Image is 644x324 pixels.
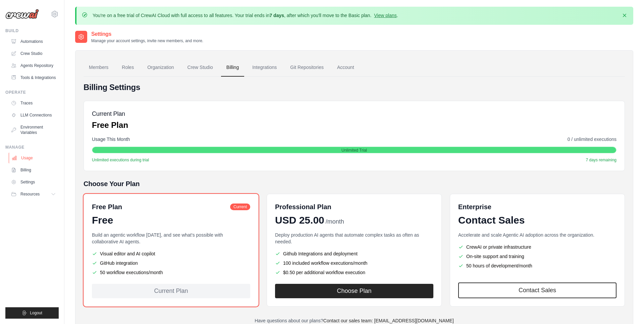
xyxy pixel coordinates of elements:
[275,260,433,266] li: 100 included workflow executions/month
[92,202,122,212] h6: Free Plan
[92,120,128,131] p: Free Plan
[230,204,250,210] span: Current
[275,284,433,298] button: Choose Plan
[341,148,367,153] span: Unlimited Trial
[458,244,616,250] li: CrewAI or private infrastructure
[5,28,59,33] div: Build
[568,136,616,143] span: 0 / unlimited executions
[275,202,331,212] h6: Professional Plan
[92,250,250,257] li: Visual editor and AI copilot
[332,59,360,77] a: Account
[247,59,282,77] a: Integrations
[92,232,250,245] p: Build an agentic workflow [DATE], and see what's possible with collaborative AI agents.
[8,189,59,199] button: Resources
[92,284,250,298] div: Current Plan
[275,250,433,257] li: Github Integrations and deployment
[84,59,114,77] a: Members
[8,110,59,120] a: LLM Connections
[5,145,59,150] div: Manage
[5,90,59,95] div: Operate
[142,59,179,77] a: Organization
[8,60,59,71] a: Agents Repository
[221,59,244,77] a: Billing
[323,318,454,323] a: Contact our sales team: [EMAIL_ADDRESS][DOMAIN_NAME]
[92,157,149,163] span: Unlimited executions during trial
[92,214,250,226] div: Free
[92,269,250,276] li: 50 workflow executions/month
[84,317,625,324] p: Have questions about our plans?
[458,232,616,238] p: Accelerate and scale Agentic AI adoption across the organization.
[458,202,616,212] h6: Enterprise
[269,13,284,18] strong: 7 days
[285,59,329,77] a: Git Repositories
[8,36,59,47] a: Automations
[84,179,625,188] h5: Choose Your Plan
[275,269,433,276] li: $0.50 per additional workflow execution
[326,217,344,226] span: /month
[374,13,396,18] a: View plans
[8,122,59,138] a: Environment Variables
[275,214,324,226] span: USD 25.00
[9,153,59,163] a: Usage
[458,282,616,298] a: Contact Sales
[458,214,616,226] div: Contact Sales
[116,59,139,77] a: Roles
[91,30,203,38] h2: Settings
[8,165,59,175] a: Billing
[458,262,616,269] li: 50 hours of development/month
[458,253,616,260] li: On-site support and training
[182,59,218,77] a: Crew Studio
[5,307,59,319] button: Logout
[8,48,59,59] a: Crew Studio
[275,232,433,245] p: Deploy production AI agents that automate complex tasks as often as needed.
[84,82,625,93] h4: Billing Settings
[8,72,59,83] a: Tools & Integrations
[91,38,203,44] p: Manage your account settings, invite new members, and more.
[20,191,40,197] span: Resources
[8,98,59,108] a: Traces
[92,260,250,266] li: GitHub integration
[93,12,398,19] p: You're on a free trial of CrewAI Cloud with full access to all features. Your trial ends in , aft...
[586,157,616,163] span: 7 days remaining
[5,9,39,19] img: Logo
[92,136,130,143] span: Usage This Month
[8,177,59,187] a: Settings
[30,310,42,316] span: Logout
[92,109,128,118] h5: Current Plan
